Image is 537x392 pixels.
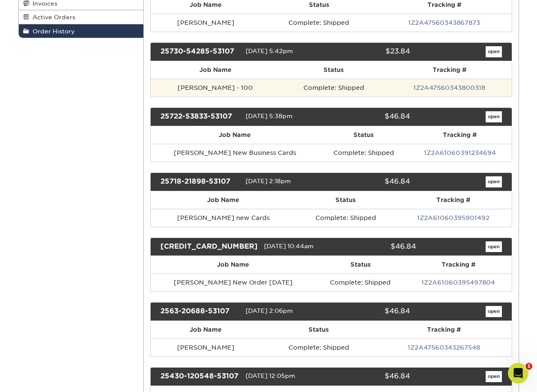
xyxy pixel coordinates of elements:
td: Complete: Shipped [296,209,395,227]
span: [DATE] 2:18pm [246,178,291,184]
div: 25722-53833-53107 [154,111,246,122]
th: Job Name [151,321,261,339]
span: 1 [525,363,532,370]
td: Complete: Shipped [316,273,406,291]
div: $46.84 [325,111,416,122]
div: 25730-54285-53107 [154,46,246,57]
span: [DATE] 10:44am [264,243,314,249]
a: open [486,371,502,382]
td: [PERSON_NAME] New Order [DATE] [151,273,316,291]
a: open [486,306,502,317]
td: Complete: Shipped [280,79,387,97]
th: Job Name [151,126,319,144]
th: Status [280,61,387,79]
div: $46.84 [325,176,416,187]
a: Order History [19,24,144,38]
a: 1Z2A47560343800318 [413,84,485,91]
iframe: Intercom live chat [508,363,528,383]
a: 1Z2A47560343867873 [408,19,480,26]
th: Status [319,126,408,144]
th: Tracking # [395,191,512,209]
th: Tracking # [408,126,512,144]
a: 1Z2A61060391234694 [424,149,496,156]
iframe: Google Customer Reviews [2,366,73,389]
a: 1Z2A61060395497804 [421,279,495,286]
th: Tracking # [387,61,511,79]
span: [DATE] 2:06pm [246,308,293,315]
td: [PERSON_NAME] new Cards [151,209,296,227]
th: Job Name [151,256,316,273]
div: [CREDIT_CARD_NUMBER] [154,241,264,252]
span: [DATE] 5:42pm [246,48,293,54]
td: Complete: Shipped [319,144,408,162]
td: [PERSON_NAME] [151,339,261,356]
a: 1Z2A61060395901492 [417,214,490,221]
div: $46.84 [337,241,422,252]
div: 25718-21898-53107 [154,176,246,187]
a: open [486,241,502,252]
span: [DATE] 12:05pm [246,372,295,379]
td: Complete: Shipped [261,14,377,32]
a: open [486,176,502,187]
a: open [486,111,502,122]
div: 2563-20688-53107 [154,306,246,317]
td: [PERSON_NAME] [151,14,261,32]
span: [DATE] 5:38pm [246,113,293,119]
span: Order History [29,28,75,35]
th: Job Name [151,191,296,209]
div: $23.84 [325,46,416,57]
span: Active Orders [29,14,75,21]
td: [PERSON_NAME] New Business Cards [151,144,319,162]
th: Status [261,321,377,339]
th: Job Name [151,61,280,79]
a: Active Orders [19,10,144,24]
div: $46.84 [325,371,416,382]
div: 25430-120548-53107 [154,371,246,382]
th: Tracking # [405,256,511,273]
a: 1Z2A47560343267548 [408,344,480,351]
th: Status [296,191,395,209]
th: Tracking # [377,321,512,339]
td: [PERSON_NAME] - 100 [151,79,280,97]
div: $46.84 [325,306,416,317]
th: Status [316,256,406,273]
a: open [486,46,502,57]
td: Complete: Shipped [261,339,377,356]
